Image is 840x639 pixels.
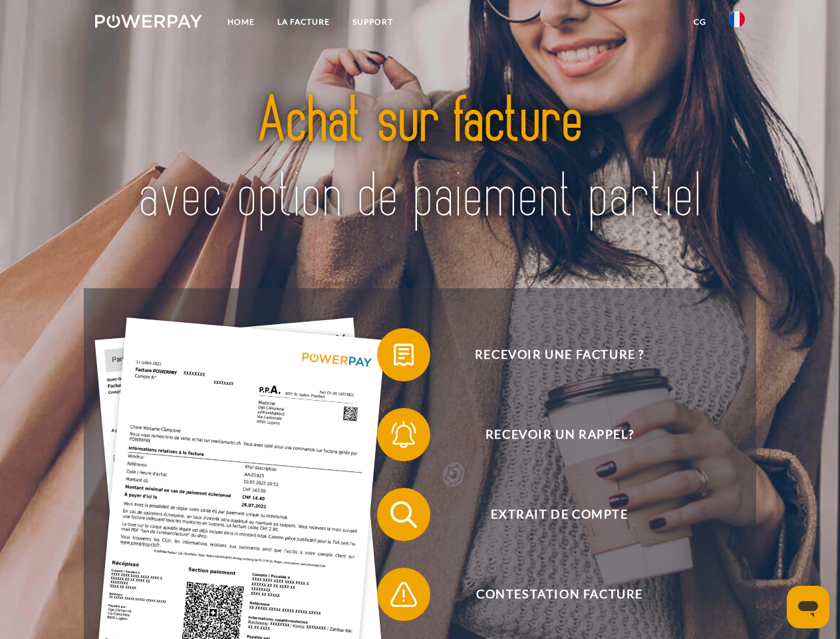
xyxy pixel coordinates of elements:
a: CG [682,10,718,34]
span: Extrait de compte [396,488,722,541]
img: qb_bell.svg [387,418,420,451]
img: logo-powerpay-white.svg [95,15,202,28]
img: fr [729,11,745,27]
button: Extrait de compte [377,488,723,541]
a: LA FACTURE [266,10,341,34]
img: qb_bill.svg [387,338,420,371]
span: Recevoir une facture ? [396,328,722,381]
iframe: Bouton de lancement de la fenêtre de messagerie [787,586,829,628]
img: qb_search.svg [387,498,420,531]
button: Recevoir un rappel? [377,408,723,461]
button: Recevoir une facture ? [377,328,723,381]
span: Contestation Facture [396,568,722,621]
span: Recevoir un rappel? [396,408,722,461]
button: Contestation Facture [377,568,723,621]
img: qb_warning.svg [387,578,420,611]
a: Support [341,10,404,34]
img: title-powerpay_fr.svg [127,64,713,255]
a: Home [216,10,266,34]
